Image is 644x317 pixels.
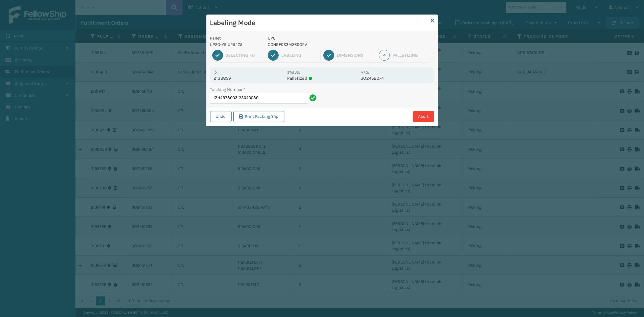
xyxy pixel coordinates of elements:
p: UPSG-Y9IUPIL1Z5 [210,41,261,48]
label: Tracking Number [210,86,245,93]
p: CCHRFKS3M26DGRA [268,41,357,48]
h3: Labeling Mode [210,18,429,27]
div: Labeling [281,53,318,58]
button: Undo [210,111,232,122]
div: 3 [323,50,334,61]
p: 2138859 [214,75,284,81]
div: Selecting FO [226,53,262,58]
button: Print Packing Slip [233,111,284,122]
p: SO2452074 [360,75,430,81]
div: 1 [212,50,223,61]
div: Dimensions [337,53,373,58]
div: 4 [379,50,390,61]
button: Abort [413,111,434,122]
p: Palletized [287,75,357,81]
div: 2 [268,50,279,61]
label: MPO: [360,70,369,75]
div: Palletizing [392,53,432,58]
p: Pallet [210,35,261,41]
p: UPC [268,35,357,41]
label: Id: [214,70,218,75]
label: Status: [287,70,300,75]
